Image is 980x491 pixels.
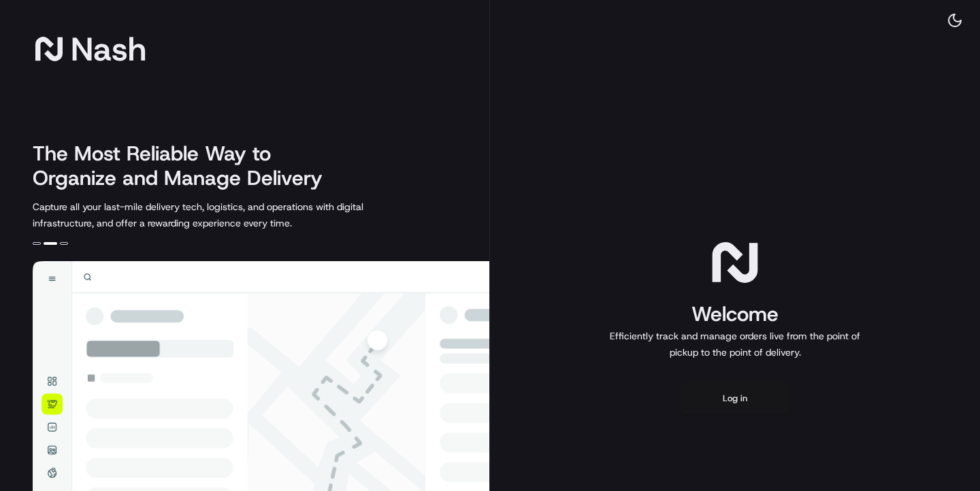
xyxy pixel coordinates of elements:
[71,35,146,63] span: Nash
[604,301,866,328] h1: Welcome
[33,141,338,190] h2: The Most Reliable Way to Organize and Manage Delivery
[604,328,866,360] p: Efficiently track and manage orders live from the point of pickup to the point of delivery.
[681,382,789,415] button: Log in
[33,199,425,231] p: Capture all your last-mile delivery tech, logistics, and operations with digital infrastructure, ...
